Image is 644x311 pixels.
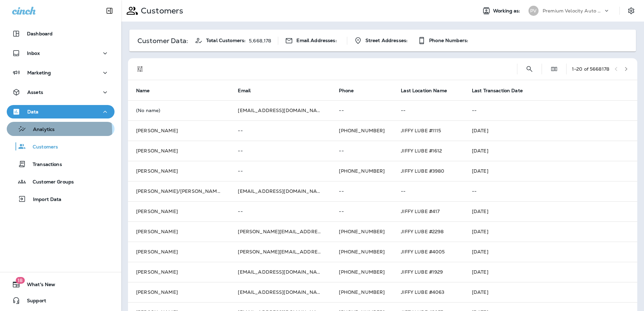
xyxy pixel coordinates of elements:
[331,161,393,181] td: [PHONE_NUMBER]
[339,209,385,214] p: --
[128,282,230,302] td: [PERSON_NAME]
[339,88,354,94] span: Phone
[429,38,468,43] span: Phone Numbers:
[401,168,444,174] span: JIFFY LUBE #3980
[401,269,443,275] span: JIFFY LUBE #1929
[128,201,230,221] td: [PERSON_NAME]
[7,192,115,206] button: Import Data
[401,289,444,295] span: JIFFY LUBE #4063
[128,141,230,161] td: [PERSON_NAME]
[26,179,74,185] p: Customer Groups
[128,262,230,282] td: [PERSON_NAME]
[27,70,51,75] p: Marketing
[464,141,637,161] td: [DATE]
[401,188,456,194] p: --
[26,127,55,133] p: Analytics
[523,62,536,76] button: Search Customers
[472,108,629,113] p: --
[238,88,251,94] span: Email
[464,161,637,181] td: [DATE]
[26,197,62,203] p: Import Data
[238,148,323,153] p: --
[137,38,188,43] p: Customer Data:
[464,201,637,221] td: [DATE]
[230,262,331,282] td: [EMAIL_ADDRESS][DOMAIN_NAME]
[26,144,58,150] p: Customers
[472,88,532,94] span: Last Transaction Date
[464,221,637,242] td: [DATE]
[206,38,246,43] span: Total Customers:
[472,188,629,194] p: --
[15,277,25,284] span: 18
[27,31,53,36] p: Dashboard
[238,168,323,174] p: --
[20,282,55,290] span: What's New
[7,278,115,291] button: 18What's New
[401,208,440,214] span: JIFFY LUBE #417
[136,88,150,94] span: Name
[100,4,119,18] button: Collapse Sidebar
[230,282,331,302] td: [EMAIL_ADDRESS][DOMAIN_NAME]
[238,128,323,133] p: --
[26,162,62,168] p: Transactions
[296,38,336,43] span: Email Addresses:
[128,221,230,242] td: [PERSON_NAME]
[7,66,115,79] button: Marketing
[238,209,323,214] p: --
[331,120,393,141] td: [PHONE_NUMBER]
[401,88,447,94] span: Last Location Name
[464,120,637,141] td: [DATE]
[7,122,115,136] button: Analytics
[401,128,441,134] span: JIFFY LUBE #1115
[136,88,159,94] span: Name
[20,298,46,306] span: Support
[331,221,393,242] td: [PHONE_NUMBER]
[238,88,259,94] span: Email
[401,229,444,235] span: JIFFY LUBE #2298
[401,148,442,154] span: JIFFY LUBE #1612
[339,108,385,113] p: --
[230,221,331,242] td: [PERSON_NAME][EMAIL_ADDRESS][DOMAIN_NAME]
[625,5,637,17] button: Settings
[7,139,115,153] button: Customers
[464,282,637,302] td: [DATE]
[27,90,43,95] p: Assets
[7,105,115,118] button: Data
[339,88,362,94] span: Phone
[401,249,445,255] span: JIFFY LUBE #4005
[543,8,603,13] p: Premium Velocity Auto dba Jiffy Lube
[7,157,115,171] button: Transactions
[547,62,561,76] button: Edit Fields
[128,242,230,262] td: [PERSON_NAME]
[7,85,115,99] button: Assets
[249,38,271,43] p: 5,668,178
[128,181,230,201] td: [PERSON_NAME]/[PERSON_NAME]
[133,62,147,76] button: Filters
[572,66,609,72] div: 1 - 20 of 5668178
[230,242,331,262] td: [PERSON_NAME][EMAIL_ADDRESS][DOMAIN_NAME]
[331,262,393,282] td: [PHONE_NUMBER]
[7,46,115,60] button: Inbox
[339,148,385,153] p: --
[331,242,393,262] td: [PHONE_NUMBER]
[128,120,230,141] td: [PERSON_NAME]
[7,174,115,188] button: Customer Groups
[528,6,539,16] div: PV
[7,294,115,307] button: Support
[331,282,393,302] td: [PHONE_NUMBER]
[230,100,331,120] td: [EMAIL_ADDRESS][DOMAIN_NAME]
[464,242,637,262] td: [DATE]
[493,8,522,14] span: Working as:
[27,109,39,114] p: Data
[365,38,408,43] span: Street Addresses:
[464,262,637,282] td: [DATE]
[7,27,115,40] button: Dashboard
[128,161,230,181] td: [PERSON_NAME]
[401,108,456,113] p: --
[472,88,523,94] span: Last Transaction Date
[401,88,456,94] span: Last Location Name
[136,108,222,113] p: (No name)
[138,6,183,16] p: Customers
[230,181,331,201] td: [EMAIL_ADDRESS][DOMAIN_NAME]
[339,188,385,194] p: --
